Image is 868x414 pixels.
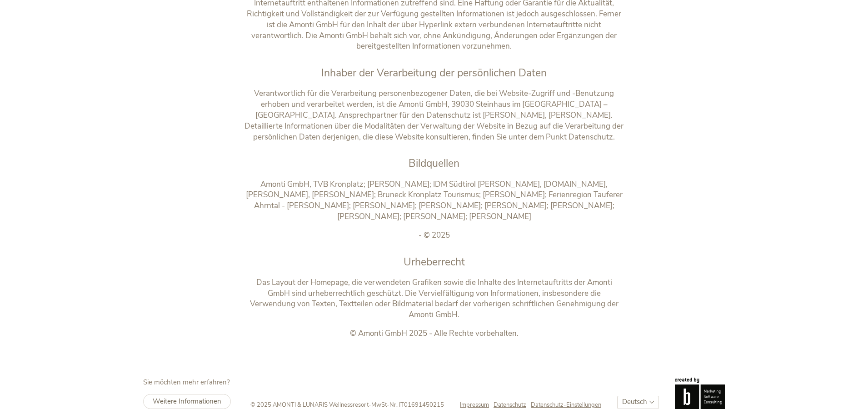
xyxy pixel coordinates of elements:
[460,401,489,409] span: Impressum
[244,230,624,241] p: - © 2025
[494,401,531,409] a: Datenschutz
[494,401,526,409] span: Datenschutz
[244,277,624,320] p: Das Layout der Homepage, die verwendeten Grafiken sowie die Inhalte des Internetauftritts der Amo...
[369,401,371,409] span: -
[143,394,231,409] a: Weitere Informationen
[321,66,547,80] span: Inhaber der Verarbeitung der persönlichen Daten
[244,88,624,142] p: Verantwortlich für die Verarbeitung personenbezogener Daten, die bei Website-Zugriff und -Benutzu...
[409,156,459,170] span: Bildquellen
[404,255,465,269] span: Urheberrecht
[531,401,601,409] a: Datenschutz-Einstellungen
[143,378,230,387] span: Sie möchten mehr erfahren?
[250,401,369,409] span: © 2025 AMONTI & LUNARIS Wellnessresort
[675,378,725,409] img: Brandnamic GmbH | Leading Hospitality Solutions
[153,397,221,406] span: Weitere Informationen
[371,401,444,409] span: MwSt-Nr. IT01691450215
[244,179,624,222] p: Amonti GmbH, TVB Kronplatz; [PERSON_NAME]; IDM Südtirol [PERSON_NAME], [DOMAIN_NAME], [PERSON_NAM...
[460,401,494,409] a: Impressum
[244,328,624,339] p: © Amonti GmbH 2025 - Alle Rechte vorbehalten.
